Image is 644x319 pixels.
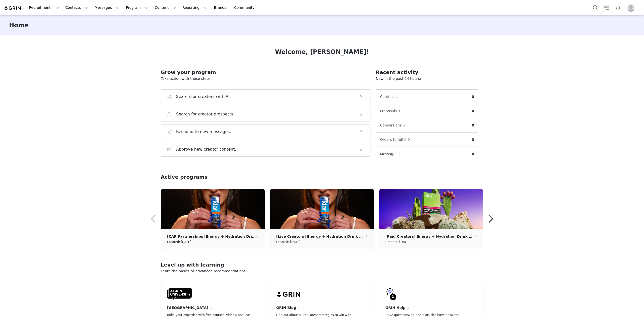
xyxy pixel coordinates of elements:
img: 2fec795d-f36e-4c8e-9b7a-c75bdc43857e.jpg [270,189,374,229]
p: 0 [472,94,474,99]
img: grin-logo-black.svg [276,288,301,300]
h4: GRIN Blog [276,305,296,310]
button: Search [590,2,601,13]
h3: Search for creator prospects. [176,111,235,117]
button: Contacts [62,2,91,13]
img: GRIN-help-icon.svg [385,288,397,300]
button: Messages [92,2,123,13]
img: GRIN-University-Logo-Black.svg [167,288,192,300]
p: 0 [472,137,474,142]
img: placeholder-profile.jpg [627,4,635,12]
button: Proposals [380,107,403,115]
a: Brands [211,2,231,13]
small: Created: [DATE] [167,239,191,245]
button: Orders to fulfill [380,136,413,144]
button: Respond to new messages. [161,124,371,139]
p: Learn the basics or advanced recommendations. [161,269,483,274]
button: Messages [380,150,404,158]
h2: Recent activity [376,69,478,76]
button: Recruitment [26,2,62,13]
button: Search for creators with AI. [161,89,371,104]
p: 0 [472,151,474,157]
img: 08ddc185-1557-4009-9e7e-8927b77b00d3.jpg [379,189,483,229]
h3: Search for creators with AI. [176,94,231,100]
button: Content [152,2,179,13]
small: Created: [DATE] [385,239,410,245]
h2: Level up with learning [161,261,483,269]
button: Approve new creator content. [161,142,371,157]
a: Tasks [601,2,612,13]
p: [Paid Creators] Energy + Hydration Drink Mix TTS Affiliate Campaign [385,234,474,239]
p: [Live Creators] Energy + Hydration Drink Mix TTS Affiliate Campaign [276,234,365,239]
p: New in the past 24 hours: [376,76,478,81]
small: Created: [DATE] [276,239,300,245]
button: Conversions [380,121,408,129]
img: 2fec795d-f36e-4c8e-9b7a-c75bdc43857e.jpg [161,189,265,229]
button: Content [380,93,400,101]
h4: GRIN Help [385,305,406,310]
button: Search for creator prospects. [161,107,371,121]
button: Notifications [613,2,624,13]
button: Program [123,2,151,13]
p: Have questions? Our help articles have answers. [385,313,469,317]
h3: Home [9,21,29,30]
p: Take action with these steps: [161,76,371,81]
h2: Active programs [161,173,208,181]
h3: Respond to new messages. [176,129,231,135]
button: Profile [624,4,640,12]
h2: Grow your program [161,69,371,76]
h3: Approve new creator content. [176,146,236,152]
button: Reporting [179,2,211,13]
a: Community [231,2,260,13]
h4: [GEOGRAPHIC_DATA] [167,305,208,310]
img: grin logo [4,6,22,11]
p: [CAP Partnerships] Energy + Hydration Drink Mix TTS Affiliate Campaign [167,234,256,239]
p: 0 [472,123,474,128]
p: 0 [472,108,474,114]
h1: Welcome, [PERSON_NAME]! [275,47,369,56]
